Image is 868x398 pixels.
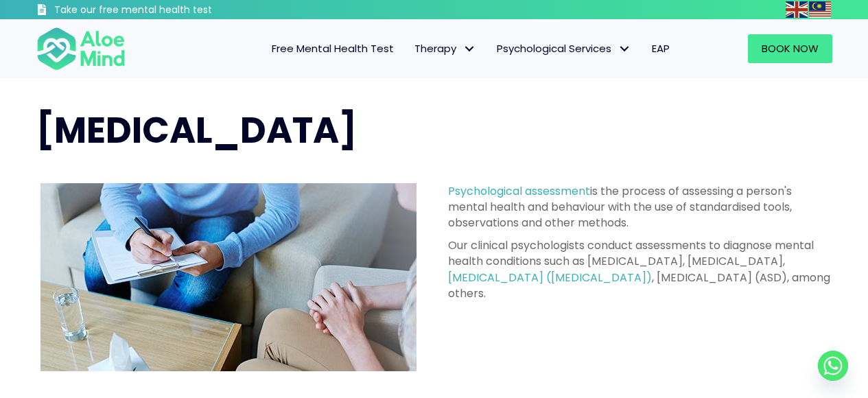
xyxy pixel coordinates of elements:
span: [MEDICAL_DATA] [36,105,357,155]
span: Therapy: submenu [460,39,480,59]
span: Free Mental Health Test [272,41,394,56]
span: Psychological Services: submenu [615,39,635,59]
a: Psychological ServicesPsychological Services: submenu [486,34,642,63]
a: English [786,1,809,17]
span: Psychological Services [497,41,631,56]
h3: Take our free mental health test [54,3,285,17]
a: EAP [642,34,680,63]
a: Take our free mental health test [36,3,285,19]
span: Book Now [762,41,819,56]
img: psychological assessment [40,183,417,371]
p: Our clinical psychologists conduct assessments to diagnose mental health conditions such as [MEDI... [448,237,832,301]
p: is the process of assessing a person's mental health and behaviour with the use of standardised t... [448,183,832,231]
span: Therapy [414,41,476,56]
a: Book Now [748,34,832,63]
a: Whatsapp [818,351,848,381]
a: Free Mental Health Test [261,34,404,63]
nav: Menu [143,34,680,63]
img: ms [809,1,831,18]
img: en [786,1,808,18]
a: [MEDICAL_DATA] ([MEDICAL_DATA]) [448,270,652,285]
a: Malay [809,1,832,17]
span: EAP [652,41,670,56]
a: TherapyTherapy: submenu [404,34,486,63]
img: Aloe mind Logo [36,26,126,71]
a: Psychological assessment [448,183,590,199]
